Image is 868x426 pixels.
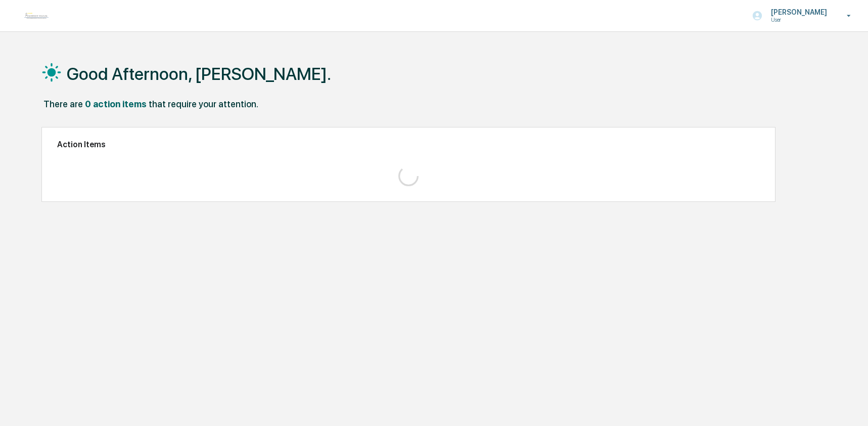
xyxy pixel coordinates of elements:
p: User [763,16,832,23]
div: There are [43,99,83,109]
div: that require your attention. [149,99,258,109]
p: [PERSON_NAME] [763,8,832,16]
div: 0 action items [85,99,147,109]
img: logo [24,13,49,19]
h2: Action Items [57,140,760,149]
h1: Good Afternoon, [PERSON_NAME]. [67,64,331,84]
